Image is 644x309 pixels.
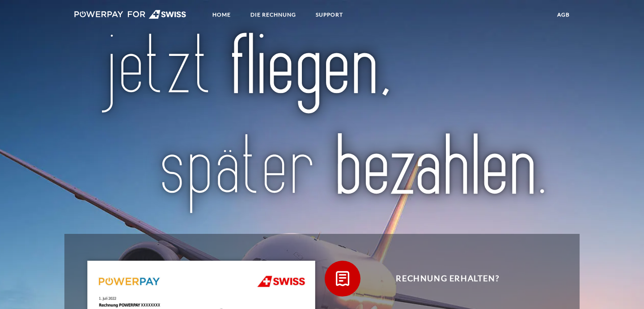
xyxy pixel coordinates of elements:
[331,267,354,290] img: qb_bill.svg
[74,10,186,19] img: logo-swiss-white.svg
[550,7,577,23] a: agb
[308,7,351,23] a: SUPPORT
[97,31,547,217] img: title-swiss_de.svg
[325,261,557,296] button: Rechnung erhalten?
[243,7,304,23] a: DIE RECHNUNG
[205,7,238,23] a: Home
[338,261,557,296] span: Rechnung erhalten?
